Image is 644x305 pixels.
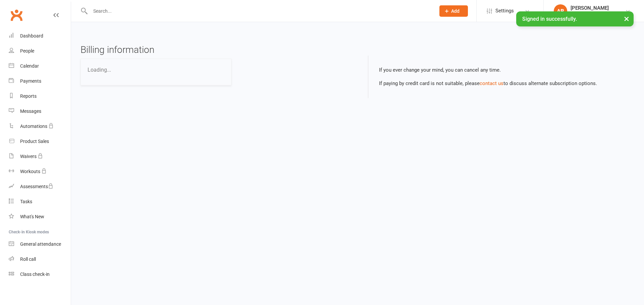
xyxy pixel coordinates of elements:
[9,59,71,74] a: Calendar
[9,164,71,179] a: Workouts
[20,169,40,174] div: Workouts
[9,194,71,209] a: Tasks
[9,209,71,224] a: What's New
[9,149,71,164] a: Waivers
[20,199,32,204] div: Tasks
[20,154,37,159] div: Waivers
[20,214,44,219] div: What's New
[522,16,577,22] span: Signed in successfully.
[621,11,633,26] button: ×
[20,93,37,99] div: Reports
[20,241,61,247] div: General attendance
[20,63,39,69] div: Calendar
[9,44,71,59] a: People
[20,272,50,277] div: Class check-in
[88,6,431,16] input: Search...
[9,119,71,134] a: Automations
[571,11,609,17] div: Real Strength
[9,252,71,267] a: Roll call
[20,108,41,114] div: Messages
[9,179,71,194] a: Assessments
[9,267,71,282] a: Class kiosk mode
[9,134,71,149] a: Product Sales
[571,5,609,11] div: [PERSON_NAME]
[20,33,43,39] div: Dashboard
[9,237,71,252] a: General attendance kiosk mode
[9,89,71,104] a: Reports
[9,74,71,89] a: Payments
[495,3,514,18] span: Settings
[9,104,71,119] a: Messages
[439,5,468,17] button: Add
[20,256,36,262] div: Roll call
[379,66,624,74] p: If you ever change your mind, you can cancel any time.
[20,78,41,84] div: Payments
[20,124,47,129] div: Automations
[480,80,503,86] a: contact us
[20,48,34,54] div: People
[20,139,49,144] div: Product Sales
[88,66,111,74] div: Loading...
[80,45,353,55] h3: Billing information
[554,4,567,18] div: AB
[379,79,624,87] p: If paying by credit card is not suitable, please to discuss alternate subscription options.
[9,28,71,44] a: Dashboard
[451,8,460,14] span: Add
[20,184,53,189] div: Assessments
[8,7,25,23] a: Clubworx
